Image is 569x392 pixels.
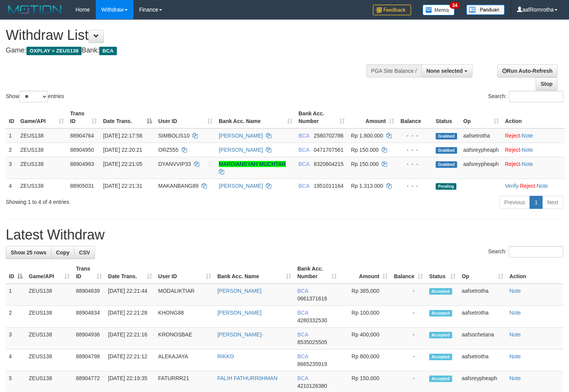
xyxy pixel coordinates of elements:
[6,262,26,284] th: ID: activate to sort column descending
[314,183,344,189] span: Copy 1951011164 to clipboard
[103,147,142,153] span: [DATE] 22:20:21
[155,349,214,371] td: ALEKAJAYA
[155,284,214,306] td: MODALIKTIAR
[297,383,327,389] span: Copy 4210126380 to clipboard
[26,284,73,306] td: ZEUS138
[103,161,142,167] span: [DATE] 22:21:05
[158,133,190,139] span: SIMBOLIS10
[351,133,383,139] span: Rp 1.800.000
[510,331,521,338] a: Note
[400,182,430,190] div: - - -
[70,147,94,153] span: 88904950
[459,349,507,371] td: aafsetrotha
[17,128,67,143] td: ZEUS138
[219,183,263,189] a: [PERSON_NAME]
[79,249,90,256] span: CSV
[298,133,309,139] span: BCA
[217,310,261,316] a: [PERSON_NAME]
[297,375,308,381] span: BCA
[105,349,155,371] td: [DATE] 22:21:12
[297,353,308,359] span: BCA
[19,91,48,102] select: Showentries
[295,107,348,128] th: Bank Acc. Number: activate to sort column ascending
[17,107,67,128] th: Game/API: activate to sort column ascending
[73,306,105,328] td: 88904834
[391,349,426,371] td: -
[11,249,46,256] span: Show 25 rows
[297,288,308,294] span: BCA
[297,295,327,302] span: Copy 0661371616 to clipboard
[340,284,391,306] td: Rp 385,000
[6,227,563,243] h1: Latest Withdraw
[73,328,105,349] td: 88904936
[99,47,116,55] span: BCA
[6,47,372,54] h4: Game: Bank:
[6,128,17,143] td: 1
[103,183,142,189] span: [DATE] 22:21:31
[505,183,518,189] a: Verify
[217,353,234,359] a: RIKKO
[219,133,263,139] a: [PERSON_NAME]
[73,349,105,371] td: 88904798
[391,306,426,328] td: -
[488,246,563,258] label: Search:
[298,161,309,167] span: BCA
[214,262,294,284] th: Bank Acc. Name: activate to sort column ascending
[429,332,452,338] span: Accepted
[105,262,155,284] th: Date Trans.: activate to sort column ascending
[158,161,191,167] span: DYANVVIP33
[522,147,533,153] a: Note
[400,132,430,139] div: - - -
[51,246,74,259] a: Copy
[520,183,535,189] a: Reject
[522,133,533,139] a: Note
[105,284,155,306] td: [DATE] 22:21:44
[397,107,433,128] th: Balance
[298,183,309,189] span: BCA
[217,288,261,294] a: [PERSON_NAME]
[502,157,565,179] td: ·
[74,246,95,259] a: CSV
[436,147,457,154] span: Grabbed
[70,161,94,167] span: 88904993
[423,5,455,15] img: Button%20Memo.svg
[488,91,563,102] label: Search:
[366,64,421,77] div: PGA Site Balance /
[70,183,94,189] span: 88905031
[400,146,430,154] div: - - -
[297,317,327,323] span: Copy 4280332530 to clipboard
[314,147,344,153] span: Copy 0471707561 to clipboard
[216,107,295,128] th: Bank Acc. Name: activate to sort column ascending
[155,107,216,128] th: User ID: activate to sort column ascending
[497,64,558,77] a: Run Auto-Refresh
[56,249,69,256] span: Copy
[542,196,563,209] a: Next
[6,328,26,349] td: 3
[351,161,379,167] span: Rp 150.000
[429,376,452,382] span: Accepted
[429,354,452,360] span: Accepted
[26,306,73,328] td: ZEUS138
[426,262,459,284] th: Status: activate to sort column ascending
[429,288,452,295] span: Accepted
[6,28,372,43] h1: Withdraw List
[26,349,73,371] td: ZEUS138
[391,262,426,284] th: Balance: activate to sort column ascending
[436,133,457,139] span: Grabbed
[103,133,142,139] span: [DATE] 22:17:58
[536,183,548,189] a: Note
[421,64,472,77] button: None selected
[297,310,308,316] span: BCA
[17,157,67,179] td: ZEUS138
[297,361,327,367] span: Copy 8665235919 to clipboard
[6,179,17,193] td: 4
[26,47,82,55] span: OXPLAY > ZEUS138
[429,310,452,317] span: Accepted
[26,328,73,349] td: ZEUS138
[6,195,231,206] div: Showing 1 to 4 of 4 entries
[340,262,391,284] th: Amount: activate to sort column ascending
[507,262,563,284] th: Action
[6,246,51,259] a: Show 25 rows
[6,157,17,179] td: 3
[26,262,73,284] th: Game/API: activate to sort column ascending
